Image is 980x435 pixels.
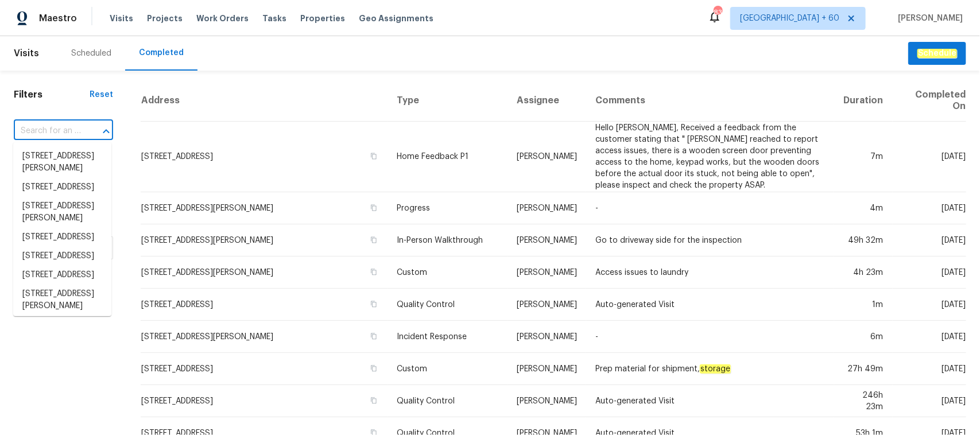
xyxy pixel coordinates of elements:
[586,80,834,122] th: Comments
[13,178,111,197] li: [STREET_ADDRESS]
[700,364,731,374] em: storage
[90,89,113,100] div: Reset
[147,13,183,24] span: Projects
[98,123,114,139] button: Close
[586,224,834,257] td: Go to driveway side for the inspection
[369,151,379,161] button: Copy Address
[893,224,966,257] td: [DATE]
[893,353,966,385] td: [DATE]
[14,41,39,66] span: Visits
[586,385,834,417] td: Auto-generated Visit
[369,235,379,245] button: Copy Address
[508,289,586,321] td: [PERSON_NAME]
[388,385,508,417] td: Quality Control
[834,353,893,385] td: 27h 49m
[369,395,379,406] button: Copy Address
[13,285,111,316] li: [STREET_ADDRESS][PERSON_NAME]
[834,289,893,321] td: 1m
[893,13,963,24] span: [PERSON_NAME]
[141,289,388,321] td: [STREET_ADDRESS]
[369,267,379,277] button: Copy Address
[586,122,834,192] td: Hello [PERSON_NAME], Received a feedback from the customer stating that " [PERSON_NAME] reached t...
[893,289,966,321] td: [DATE]
[834,321,893,353] td: 6m
[13,247,111,266] li: [STREET_ADDRESS]
[834,385,893,417] td: 246h 23m
[388,192,508,224] td: Progress
[740,13,839,24] span: [GEOGRAPHIC_DATA] + 60
[300,13,345,24] span: Properties
[586,353,834,385] td: Prep material for shipment,
[586,289,834,321] td: Auto-generated Visit
[14,122,81,140] input: Search for an address...
[369,363,379,374] button: Copy Address
[13,266,111,285] li: [STREET_ADDRESS]
[893,385,966,417] td: [DATE]
[834,192,893,224] td: 4m
[369,331,379,341] button: Copy Address
[359,13,433,24] span: Geo Assignments
[834,80,893,122] th: Duration
[508,353,586,385] td: [PERSON_NAME]
[141,353,388,385] td: [STREET_ADDRESS]
[13,316,111,335] li: [STREET_ADDRESS]
[388,257,508,289] td: Custom
[141,385,388,417] td: [STREET_ADDRESS]
[71,48,111,59] div: Scheduled
[139,47,184,59] div: Completed
[141,122,388,192] td: [STREET_ADDRESS]
[39,13,77,24] span: Maestro
[834,257,893,289] td: 4h 23m
[908,42,966,65] button: Schedule
[508,224,586,257] td: [PERSON_NAME]
[141,257,388,289] td: [STREET_ADDRESS][PERSON_NAME]
[196,13,249,24] span: Work Orders
[13,228,111,247] li: [STREET_ADDRESS]
[586,257,834,289] td: Access issues to laundry
[508,80,586,122] th: Assignee
[388,353,508,385] td: Custom
[586,321,834,353] td: -
[141,80,388,122] th: Address
[388,80,508,122] th: Type
[893,122,966,192] td: [DATE]
[893,80,966,122] th: Completed On
[586,192,834,224] td: -
[508,122,586,192] td: [PERSON_NAME]
[893,321,966,353] td: [DATE]
[262,14,286,22] span: Tasks
[893,257,966,289] td: [DATE]
[714,7,722,18] div: 833
[141,224,388,257] td: [STREET_ADDRESS][PERSON_NAME]
[13,147,111,178] li: [STREET_ADDRESS][PERSON_NAME]
[369,299,379,309] button: Copy Address
[893,192,966,224] td: [DATE]
[13,197,111,228] li: [STREET_ADDRESS][PERSON_NAME]
[508,321,586,353] td: [PERSON_NAME]
[14,89,90,100] h1: Filters
[369,203,379,213] button: Copy Address
[110,13,133,24] span: Visits
[508,385,586,417] td: [PERSON_NAME]
[834,224,893,257] td: 49h 32m
[508,257,586,289] td: [PERSON_NAME]
[388,289,508,321] td: Quality Control
[834,122,893,192] td: 7m
[917,49,957,58] em: Schedule
[508,192,586,224] td: [PERSON_NAME]
[388,321,508,353] td: Incident Response
[388,122,508,192] td: Home Feedback P1
[388,224,508,257] td: In-Person Walkthrough
[141,192,388,224] td: [STREET_ADDRESS][PERSON_NAME]
[141,321,388,353] td: [STREET_ADDRESS][PERSON_NAME]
